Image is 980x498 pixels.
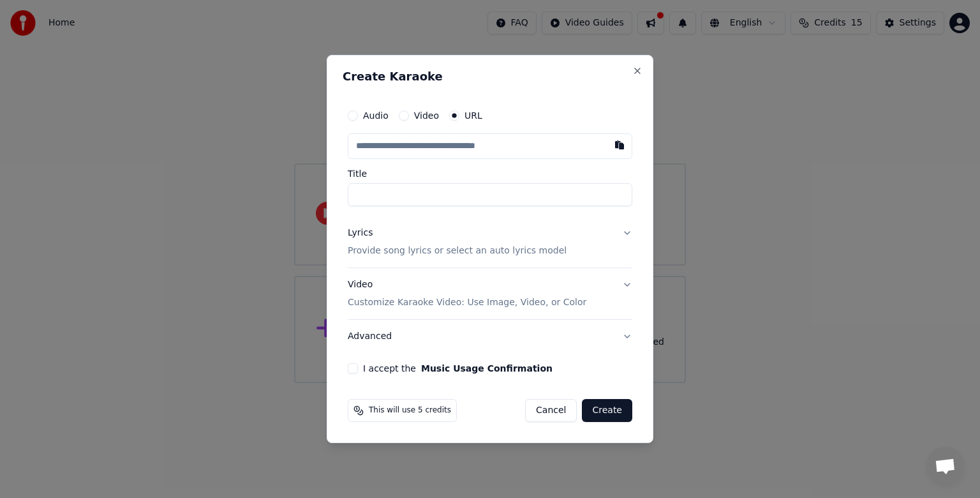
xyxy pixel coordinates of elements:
label: Audio [363,111,389,120]
div: Lyrics [348,227,373,239]
button: Cancel [525,399,577,422]
h2: Create Karaoke [343,71,637,82]
button: Create [582,399,632,422]
button: VideoCustomize Karaoke Video: Use Image, Video, or Color [348,268,632,319]
label: Title [348,169,632,178]
label: URL [464,111,482,120]
button: LyricsProvide song lyrics or select an auto lyrics model [348,216,632,268]
label: I accept the [363,364,553,373]
p: Customize Karaoke Video: Use Image, Video, or Color [348,296,586,309]
label: Video [414,111,439,120]
span: This will use 5 credits [369,405,451,416]
p: Provide song lyrics or select an auto lyrics model [348,245,567,257]
button: I accept the [421,364,553,373]
button: Advanced [348,320,632,353]
div: Video [348,278,586,309]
